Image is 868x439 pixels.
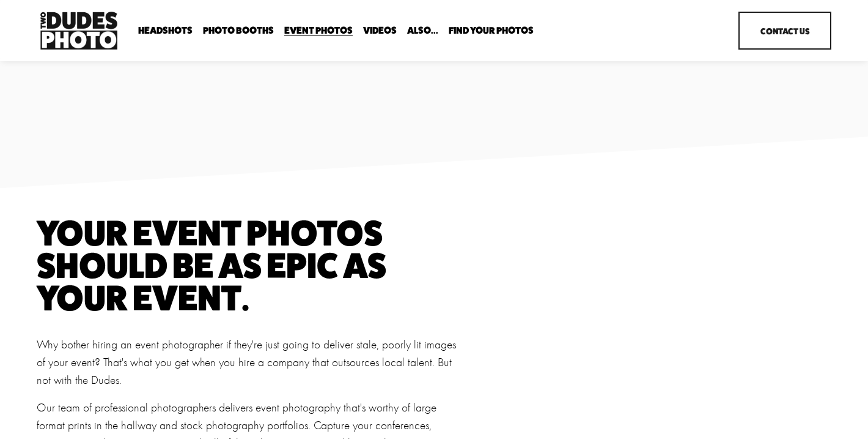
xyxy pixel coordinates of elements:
[407,25,438,37] a: folder dropdown
[363,25,397,37] a: Videos
[37,9,121,53] img: Two Dudes Photo | Headshots, Portraits &amp; Photo Booths
[203,26,274,36] span: Photo Booths
[284,25,353,37] a: Event Photos
[738,12,831,50] a: Contact Us
[449,26,534,36] span: Find Your Photos
[37,217,431,313] h1: your event photos should be as epic as your event.
[37,336,465,389] p: Why bother hiring an event photographer if they're just going to deliver stale, poorly lit images...
[138,26,193,36] span: Headshots
[203,25,274,37] a: folder dropdown
[138,25,193,37] a: folder dropdown
[407,26,438,36] span: Also...
[449,25,534,37] a: folder dropdown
